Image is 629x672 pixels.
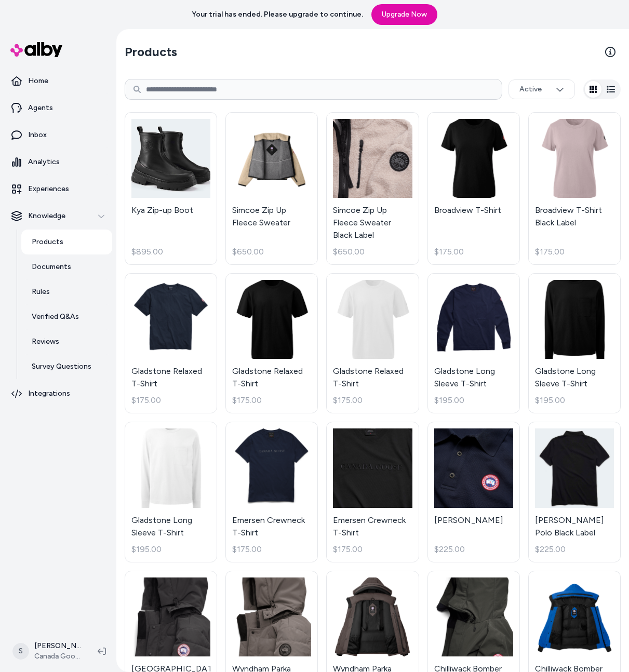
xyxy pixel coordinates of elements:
button: Active [508,79,575,99]
a: Simcoe Zip Up Fleece Sweater Black LabelSimcoe Zip Up Fleece Sweater Black Label$650.00 [326,112,419,265]
button: Knowledge [4,204,112,229]
a: Upgrade Now [371,4,437,25]
p: Survey Questions [32,361,91,372]
p: Your trial has ended. Please upgrade to continue. [192,9,363,20]
a: Gladstone Long Sleeve T-ShirtGladstone Long Sleeve T-Shirt$195.00 [125,422,217,562]
a: Rules [21,279,112,304]
p: [PERSON_NAME] [34,641,81,651]
a: Broadview T-Shirt Black LabelBroadview T-Shirt Black Label$175.00 [528,112,621,265]
a: Emersen Crewneck T-ShirtEmersen Crewneck T-Shirt$175.00 [225,422,318,562]
span: Canada Goose - Demo [34,651,81,662]
a: Gladstone Long Sleeve T-ShirtGladstone Long Sleeve T-Shirt$195.00 [528,273,621,413]
a: Home [4,69,112,93]
a: Gladstone Relaxed T-ShirtGladstone Relaxed T-Shirt$175.00 [326,273,419,413]
p: Knowledge [28,211,65,221]
p: Reviews [32,337,59,347]
a: Reviews [21,329,112,354]
a: Survey Questions [21,354,112,379]
a: Beckley Polo Black Label[PERSON_NAME] Polo Black Label$225.00 [528,422,621,562]
a: Gladstone Relaxed T-ShirtGladstone Relaxed T-Shirt$175.00 [125,273,217,413]
span: S [12,643,29,660]
h2: Products [125,44,177,60]
a: Agents [4,96,112,120]
p: Home [28,76,48,86]
p: Documents [32,262,71,272]
p: Experiences [28,184,69,194]
a: Gladstone Relaxed T-ShirtGladstone Relaxed T-Shirt$175.00 [225,273,318,413]
a: Experiences [4,177,112,201]
a: Simcoe Zip Up Fleece SweaterSimcoe Zip Up Fleece Sweater$650.00 [225,112,318,265]
a: Products [21,230,112,254]
p: Inbox [28,130,47,140]
a: Verified Q&As [21,304,112,329]
a: Gladstone Long Sleeve T-ShirtGladstone Long Sleeve T-Shirt$195.00 [427,273,520,413]
a: Kya Zip-up BootKya Zip-up Boot$895.00 [125,112,217,265]
a: Analytics [4,150,112,174]
img: alby Logo [10,42,62,57]
a: Emersen Crewneck T-ShirtEmersen Crewneck T-Shirt$175.00 [326,422,419,562]
a: Integrations [4,381,112,406]
p: Analytics [28,157,60,167]
a: Broadview T-ShirtBroadview T-Shirt$175.00 [427,112,520,265]
a: Documents [21,254,112,279]
p: Integrations [28,388,70,399]
button: S[PERSON_NAME]Canada Goose - Demo [6,635,89,668]
a: Inbox [4,123,112,147]
p: Rules [32,287,50,297]
p: Products [32,237,63,247]
p: Agents [28,103,53,113]
a: Beckley Polo[PERSON_NAME]$225.00 [427,422,520,562]
p: Verified Q&As [32,312,79,322]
